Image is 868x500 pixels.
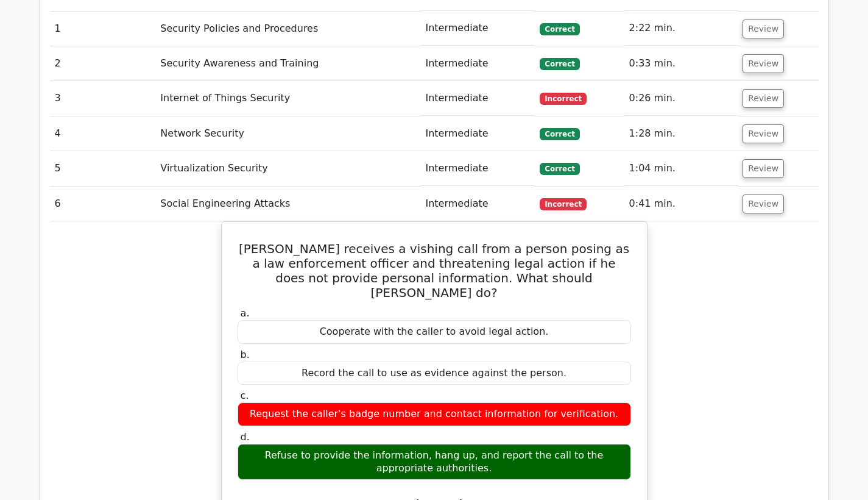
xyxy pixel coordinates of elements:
button: Review [743,159,784,178]
span: d. [241,431,250,443]
td: 2 [50,46,156,81]
div: Cooperate with the caller to avoid legal action. [238,320,631,344]
button: Review [743,89,784,108]
td: Virtualization Security [155,151,420,186]
span: b. [241,349,250,360]
span: Incorrect [540,198,587,210]
td: Intermediate [420,116,535,151]
td: Intermediate [420,81,535,116]
div: Record the call to use as evidence against the person. [238,362,631,385]
span: c. [241,390,249,401]
td: 2:22 min. [624,11,738,46]
td: Intermediate [420,46,535,81]
td: Social Engineering Attacks [155,187,420,221]
td: 1:04 min. [624,151,738,186]
button: Review [743,195,784,213]
td: Security Awareness and Training [155,46,420,81]
button: Review [743,54,784,73]
div: Request the caller's badge number and contact information for verification. [238,402,631,426]
span: Correct [540,128,579,140]
td: 1 [50,11,156,46]
td: 4 [50,116,156,151]
td: 3 [50,81,156,116]
span: Incorrect [540,93,587,105]
td: Internet of Things Security [155,81,420,116]
td: Intermediate [420,187,535,221]
h5: [PERSON_NAME] receives a vishing call from a person posing as a law enforcement officer and threa... [236,241,632,300]
td: 0:41 min. [624,187,738,221]
td: Intermediate [420,11,535,46]
td: 1:28 min. [624,116,738,151]
div: Refuse to provide the information, hang up, and report the call to the appropriate authorities. [238,444,631,480]
button: Review [743,124,784,143]
span: Correct [540,23,579,35]
span: Correct [540,163,579,175]
td: Security Policies and Procedures [155,11,420,46]
span: a. [241,307,250,319]
td: 5 [50,151,156,186]
td: Intermediate [420,151,535,186]
td: 0:26 min. [624,81,738,116]
td: 0:33 min. [624,46,738,81]
button: Review [743,20,784,38]
td: Network Security [155,116,420,151]
td: 6 [50,187,156,221]
span: Correct [540,58,579,70]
